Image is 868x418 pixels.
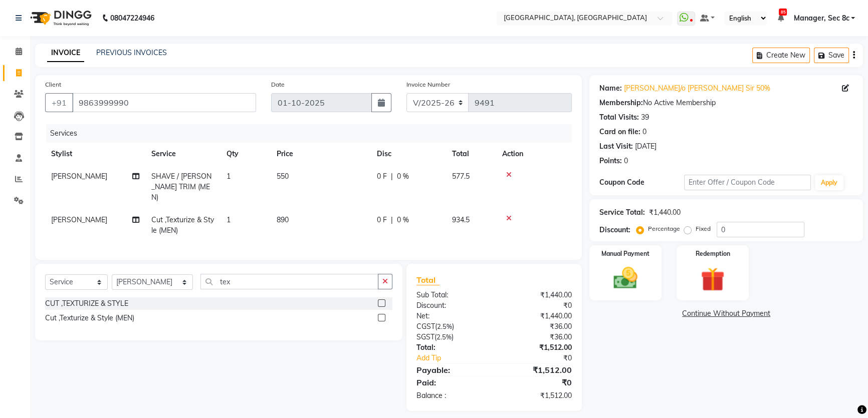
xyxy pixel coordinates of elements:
[26,4,94,32] img: logo
[200,274,378,289] input: Search or Scan
[437,333,452,341] span: 2.5%
[599,112,639,123] div: Total Visits:
[496,143,572,165] th: Action
[151,172,211,202] span: SHAVE / [PERSON_NAME] TRIM (MEN)
[397,215,409,225] span: 0 %
[377,171,387,182] span: 0 F
[599,156,622,166] div: Points:
[777,14,783,23] a: 85
[416,275,440,285] span: Total
[409,353,509,363] a: Add Tip
[271,80,285,89] label: Date
[494,342,579,353] div: ₹1,512.00
[752,48,810,63] button: Create New
[45,298,128,309] div: CUT ,TEXTURIZE & STYLE
[437,322,452,330] span: 2.5%
[494,311,579,321] div: ₹1,440.00
[684,175,811,190] input: Enter Offer / Coupon Code
[45,80,61,89] label: Client
[494,332,579,342] div: ₹36.00
[779,9,787,16] span: 85
[606,264,645,292] img: _cash.svg
[508,353,579,363] div: ₹0
[494,321,579,332] div: ₹36.00
[416,322,435,331] span: CGST
[814,48,849,63] button: Save
[391,171,393,182] span: |
[494,376,579,388] div: ₹0
[391,215,393,225] span: |
[696,224,711,233] label: Fixed
[51,215,107,224] span: [PERSON_NAME]
[377,215,387,225] span: 0 F
[45,313,134,323] div: Cut ,Texturize & Style (MEN)
[452,215,470,224] span: 934.5
[446,143,496,165] th: Total
[624,83,770,94] a: [PERSON_NAME]/o [PERSON_NAME] Sir 50%
[599,127,640,137] div: Card on file:
[599,177,684,188] div: Coupon Code
[599,98,853,108] div: No Active Membership
[110,4,154,32] b: 08047224946
[51,172,107,181] span: [PERSON_NAME]
[494,364,579,376] div: ₹1,512.00
[409,390,494,401] div: Balance :
[409,332,494,342] div: ( )
[221,143,271,165] th: Qty
[815,175,843,190] button: Apply
[648,224,680,233] label: Percentage
[641,112,649,123] div: 39
[227,172,231,181] span: 1
[494,390,579,401] div: ₹1,512.00
[409,364,494,376] div: Payable:
[277,215,289,224] span: 890
[96,48,167,57] a: PREVIOUS INVOICES
[409,290,494,300] div: Sub Total:
[409,342,494,353] div: Total:
[47,44,84,62] a: INVOICE
[599,225,630,235] div: Discount:
[409,311,494,321] div: Net:
[151,215,214,235] span: Cut ,Texturize & Style (MEN)
[494,290,579,300] div: ₹1,440.00
[371,143,446,165] th: Disc
[409,300,494,311] div: Discount:
[693,264,732,294] img: _gift.svg
[599,141,633,152] div: Last Visit:
[416,332,435,341] span: SGST
[45,143,145,165] th: Stylist
[494,300,579,311] div: ₹0
[452,172,470,181] span: 577.5
[642,127,646,137] div: 0
[601,249,649,258] label: Manual Payment
[406,80,450,89] label: Invoice Number
[397,171,409,182] span: 0 %
[409,376,494,388] div: Paid:
[635,141,657,152] div: [DATE]
[271,143,371,165] th: Price
[696,249,730,258] label: Redemption
[599,207,645,218] div: Service Total:
[72,93,256,112] input: Search by Name/Mobile/Email/Code
[46,124,579,143] div: Services
[227,215,231,224] span: 1
[409,321,494,332] div: ( )
[145,143,221,165] th: Service
[793,13,849,24] span: Manager, Sec 8c
[599,83,622,94] div: Name:
[591,308,861,319] a: Continue Without Payment
[599,98,643,108] div: Membership:
[45,93,73,112] button: +91
[624,156,628,166] div: 0
[277,172,289,181] span: 550
[649,207,681,218] div: ₹1,440.00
